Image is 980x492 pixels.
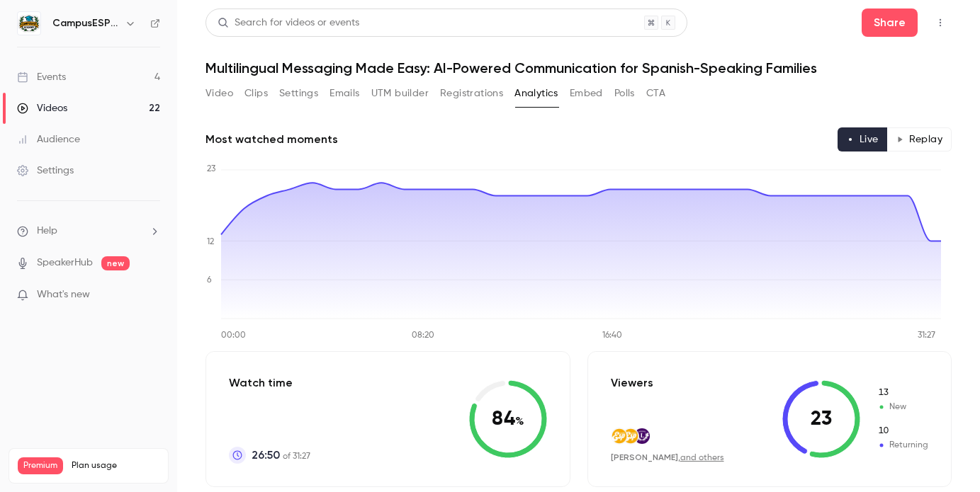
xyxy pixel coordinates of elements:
a: and others [680,454,724,462]
span: [PERSON_NAME] [611,452,678,462]
div: , [611,452,724,464]
button: Analytics [514,82,558,105]
div: Search for videos or events [218,16,359,30]
button: Settings [279,82,318,105]
span: New [877,387,928,399]
span: New [877,401,928,413]
button: Emails [330,82,359,105]
span: Returning [877,439,928,452]
button: Polls [614,82,635,105]
h2: Most watched moments [205,131,338,148]
span: Plan usage [72,460,159,471]
img: campusesp.com [623,428,638,444]
button: CTA [646,82,665,105]
img: CampusESP Academy [18,12,40,35]
button: Clips [244,82,268,105]
p: of 31:27 [252,447,310,464]
iframe: Noticeable Trigger [143,289,160,302]
tspan: 08:20 [412,331,434,340]
span: What's new [37,287,90,302]
tspan: 12 [207,238,214,246]
button: Live [838,127,888,151]
button: Top Bar Actions [929,11,952,34]
div: Videos [17,101,67,115]
div: Settings [17,164,74,178]
tspan: 23 [207,165,215,173]
span: 26:50 [252,447,280,464]
button: UTM builder [371,82,429,105]
p: Watch time [229,374,310,391]
button: Embed [570,82,603,105]
button: Replay [887,127,952,151]
button: Registrations [440,82,503,105]
p: Viewers [611,374,653,391]
span: Returning [877,425,928,437]
h6: CampusESP Academy [52,16,119,30]
div: Audience [17,132,80,147]
span: Premium [18,457,63,474]
button: Video [205,82,233,105]
a: SpeakerHub [37,256,93,270]
li: help-dropdown-opener [17,224,160,239]
tspan: 16:40 [602,331,622,340]
div: Events [17,70,66,84]
tspan: 6 [207,276,212,285]
tspan: 00:00 [221,331,246,340]
img: campusesp.com [612,428,627,444]
span: new [101,256,130,270]
tspan: 31:27 [918,331,935,340]
button: Share [862,8,918,37]
span: Help [37,224,57,239]
h1: Multilingual Messaging Made Easy: AI-Powered Communication for Spanish-Speaking Families [205,59,952,76]
img: linfield.edu [634,428,650,444]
